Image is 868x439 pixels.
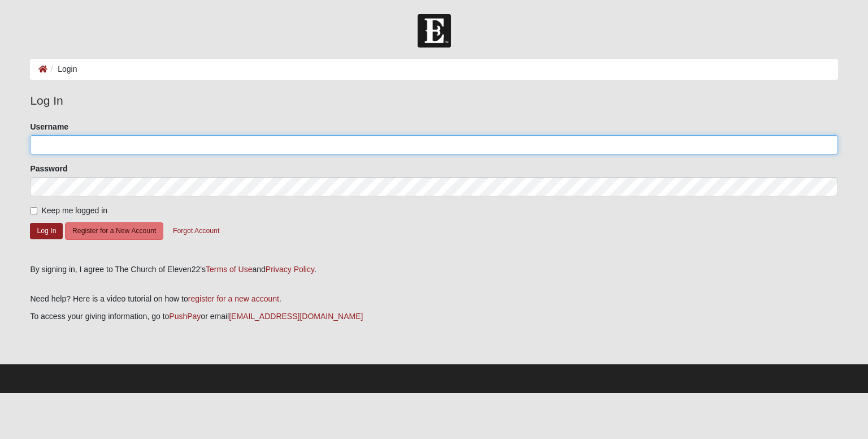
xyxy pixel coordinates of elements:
[41,206,107,215] span: Keep me logged in
[30,92,837,110] legend: Log In
[206,265,252,274] a: Terms of Use
[30,293,837,305] p: Need help? Here is a video tutorial on how to .
[30,223,63,239] button: Log In
[30,207,37,214] input: Keep me logged in
[47,63,77,75] li: Login
[30,121,68,132] label: Username
[65,222,163,240] button: Register for a New Account
[169,312,201,321] a: PushPay
[30,311,837,322] p: To access your giving information, go to or email
[166,222,227,240] button: Forgot Account
[188,294,279,303] a: register for a new account
[30,163,67,174] label: Password
[229,312,363,321] a: [EMAIL_ADDRESS][DOMAIN_NAME]
[30,264,837,276] div: By signing in, I agree to The Church of Eleven22's and .
[266,265,314,274] a: Privacy Policy
[418,14,451,48] img: Church of Eleven22 Logo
